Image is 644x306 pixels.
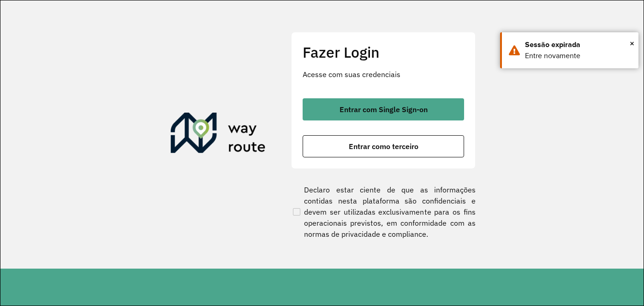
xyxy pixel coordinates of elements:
[525,39,632,50] div: Sessão expirada
[340,106,428,113] span: Entrar com Single Sign-on
[291,184,476,240] label: Declaro estar ciente de que as informações contidas nesta plataforma são confidenciais e devem se...
[303,135,464,157] button: button
[349,143,418,150] span: Entrar como terceiro
[630,36,634,50] button: Close
[303,98,464,120] button: button
[303,43,464,61] h2: Fazer Login
[525,50,632,61] div: Entre novamente
[303,69,464,80] p: Acesse com suas credenciais
[171,113,266,157] img: Roteirizador AmbevTech
[630,36,634,50] span: ×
